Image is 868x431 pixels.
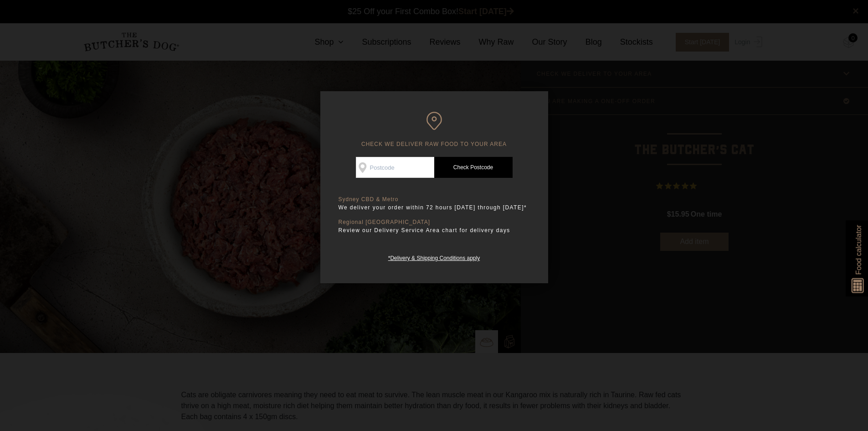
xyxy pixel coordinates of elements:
p: Review our Delivery Service Area chart for delivery days [339,226,530,235]
input: Postcode [356,157,434,178]
p: Regional [GEOGRAPHIC_DATA] [339,219,530,226]
h6: CHECK WE DELIVER RAW FOOD TO YOUR AREA [339,112,530,148]
span: Food calculator [853,225,864,275]
p: We deliver your order within 72 hours [DATE] through [DATE]* [339,203,530,212]
a: *Delivery & Shipping Conditions apply [388,253,480,261]
p: Sydney CBD & Metro [339,196,530,203]
a: Check Postcode [434,157,513,178]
